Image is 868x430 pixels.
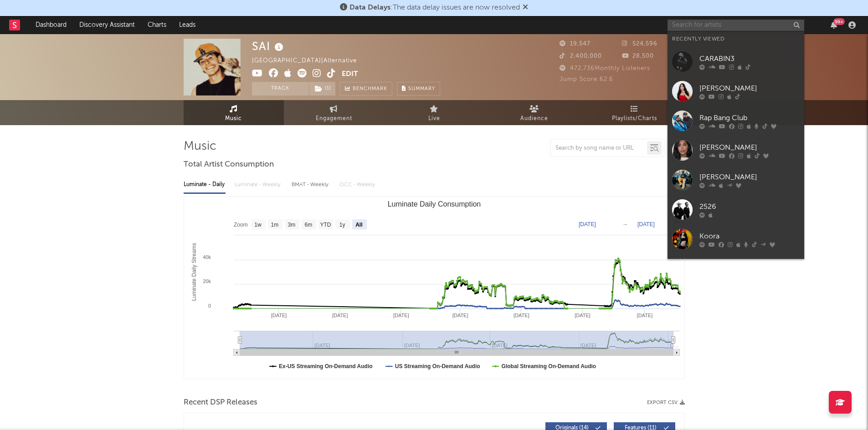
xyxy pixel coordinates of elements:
[699,53,800,64] div: CARABIN3
[668,254,804,283] a: [PERSON_NAME]
[452,313,468,318] text: [DATE]
[670,343,679,348] text: O…
[668,165,804,195] a: [PERSON_NAME]
[355,222,362,228] text: All
[408,86,435,91] span: Summary
[271,222,278,228] text: 1m
[575,313,591,318] text: [DATE]
[699,201,800,212] div: 2526
[320,222,331,228] text: YTD
[668,47,804,76] a: CARABIN3
[637,221,655,228] text: [DATE]
[340,82,392,96] a: Benchmark
[252,56,367,66] div: [GEOGRAPHIC_DATA] | Alternative
[184,197,684,379] svg: Luminate Daily Consumption
[316,113,352,124] span: Engagement
[397,82,440,96] button: Summary
[699,112,800,123] div: Rap Bang Club
[668,76,804,106] a: [PERSON_NAME]
[288,222,295,228] text: 3m
[271,313,287,318] text: [DATE]
[349,4,520,11] span: : The data delay issues are now resolved
[560,53,602,59] span: 2,400,000
[668,20,804,31] input: Search for artists
[339,222,345,228] text: 1y
[254,222,262,228] text: 1w
[309,82,335,96] button: (1)
[699,231,800,242] div: Koora
[699,83,800,94] div: [PERSON_NAME]
[551,145,647,152] input: Search by song name or URL
[208,303,211,309] text: 0
[225,113,242,124] span: Music
[484,100,585,125] a: Audience
[560,76,613,82] span: Jump Score: 62.6
[831,21,837,29] button: 99+
[279,363,373,369] text: Ex-US Streaming On-Demand Audio
[428,113,440,124] span: Live
[184,159,274,170] span: Total Artist Consumption
[612,113,657,124] span: Playlists/Charts
[384,100,484,125] a: Live
[672,34,800,45] div: Recently Viewed
[203,278,211,284] text: 20k
[622,221,628,228] text: →
[173,16,202,34] a: Leads
[353,84,387,95] span: Benchmark
[309,82,336,96] span: ( 1 )
[191,243,197,301] text: Luminate Daily Streams
[622,53,654,59] span: 28,500
[833,18,845,25] div: 99 +
[514,313,529,318] text: [DATE]
[668,106,804,136] a: Rap Bang Club
[342,69,358,80] button: Edit
[668,136,804,165] a: [PERSON_NAME]
[387,200,481,208] text: Luminate Daily Consumption
[668,224,804,254] a: Koora
[292,177,330,192] div: BMAT - Weekly
[699,172,800,182] div: [PERSON_NAME]
[284,100,384,125] a: Engagement
[252,82,309,96] button: Track
[141,16,173,34] a: Charts
[184,397,257,408] span: Recent DSP Releases
[668,195,804,224] a: 2526
[393,313,409,318] text: [DATE]
[585,100,685,125] a: Playlists/Charts
[395,363,480,369] text: US Streaming On-Demand Audio
[560,66,650,71] span: 472,736 Monthly Listeners
[520,113,548,124] span: Audience
[622,41,657,47] span: 524,596
[252,39,286,54] div: SAI
[184,177,226,192] div: Luminate - Daily
[304,222,312,228] text: 6m
[699,142,800,153] div: [PERSON_NAME]
[73,16,141,34] a: Discovery Assistant
[523,4,528,11] span: Dismiss
[579,221,596,228] text: [DATE]
[203,254,211,260] text: 40k
[501,363,596,369] text: Global Streaming On-Demand Audio
[184,100,284,125] a: Music
[349,4,390,11] span: Data Delays
[560,41,591,47] span: 19,547
[29,16,73,34] a: Dashboard
[234,222,248,228] text: Zoom
[637,313,652,318] text: [DATE]
[647,400,685,405] button: Export CSV
[332,313,348,318] text: [DATE]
